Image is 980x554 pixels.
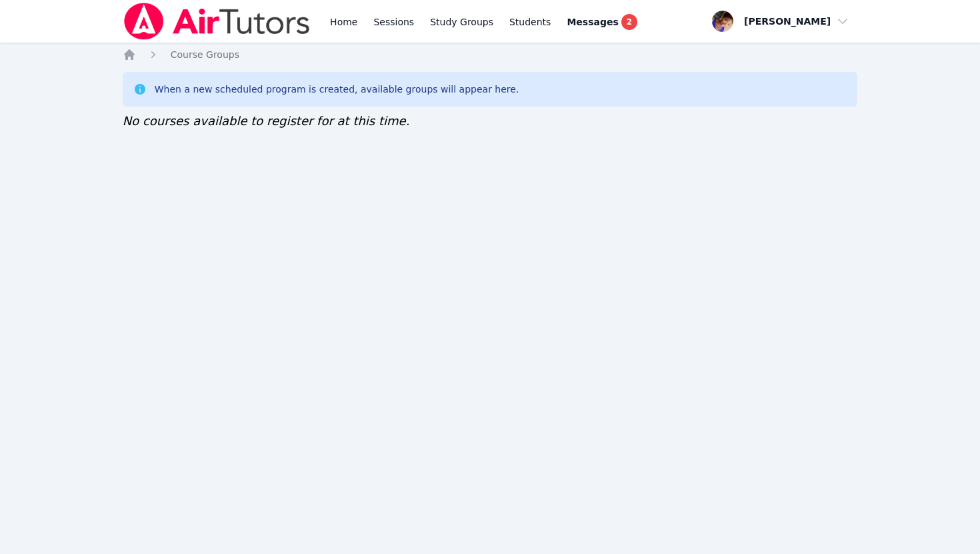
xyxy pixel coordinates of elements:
[621,14,637,30] span: 2
[171,49,239,60] span: Course Groups
[123,114,410,128] span: No courses available to register for at this time.
[567,15,618,29] span: Messages
[123,3,311,40] img: Air Tutors
[123,48,858,61] nav: Breadcrumb
[155,83,519,96] div: When a new scheduled program is created, available groups will appear here.
[171,48,239,61] a: Course Groups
